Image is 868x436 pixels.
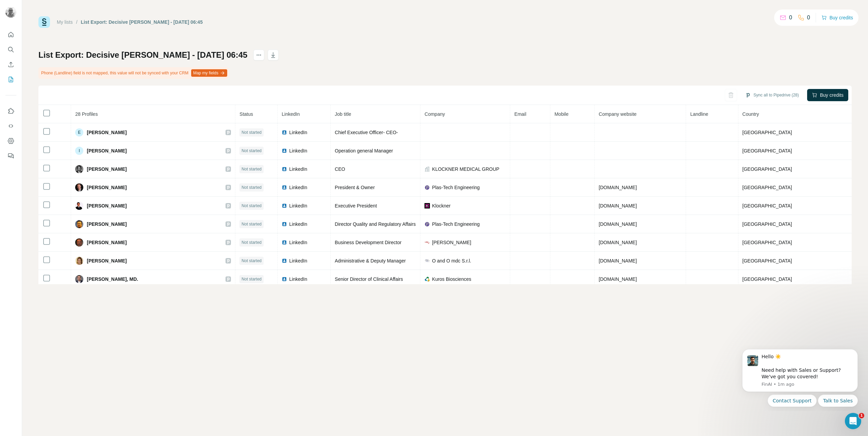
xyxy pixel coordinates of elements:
[81,19,203,25] div: List Export: Decisive [PERSON_NAME] - [DATE] 06:45
[789,14,792,22] p: 0
[289,129,307,136] span: LinkedIn
[282,148,287,153] img: LinkedIn logo
[424,240,430,245] img: company-logo
[289,257,307,264] span: LinkedIn
[75,147,83,155] div: I
[5,120,16,132] button: Use Surfe API
[424,111,445,117] span: Company
[335,276,403,282] span: Senior Director of Clinical Affairs
[75,128,83,137] div: E
[282,221,287,227] img: LinkedIn logo
[241,148,262,154] span: Not started
[38,50,247,60] h1: List Export: Decisive [PERSON_NAME] - [DATE] 06:45
[282,111,300,117] span: LinkedIn
[740,90,803,100] button: Sync all to Pipedrive (28)
[38,67,229,79] div: Phone (Landline) field is not mapped, this value will not be synced with your CRM
[432,166,499,172] span: KLOCKNER MEDICAL GROUP
[5,29,16,41] button: Quick start
[5,7,16,18] img: Avatar
[76,19,78,25] li: /
[424,276,430,282] img: company-logo
[289,276,307,283] span: LinkedIn
[599,258,637,264] span: [DOMAIN_NAME]
[241,184,262,190] span: Not started
[87,129,127,136] span: [PERSON_NAME]
[742,130,792,135] span: [GEOGRAPHIC_DATA]
[75,165,83,173] img: Avatar
[57,19,73,25] a: My lists
[424,203,430,208] img: company-logo
[289,166,307,172] span: LinkedIn
[599,221,637,227] span: [DOMAIN_NAME]
[599,203,637,208] span: [DOMAIN_NAME]
[87,276,138,283] span: [PERSON_NAME], MD.
[432,221,480,228] span: Plas-Tech Engineering
[599,240,637,245] span: [DOMAIN_NAME]
[5,150,16,162] button: Feedback
[241,258,262,264] span: Not started
[732,345,868,411] iframe: Intercom notifications message
[599,111,636,117] span: Company website
[335,130,398,135] span: Chief Executive Officer- CEO-
[241,203,262,209] span: Not started
[282,203,287,208] img: LinkedIn logo
[742,240,792,245] span: [GEOGRAPHIC_DATA]
[87,239,127,246] span: [PERSON_NAME]
[432,276,471,283] span: Kuros Biosciences
[742,258,792,264] span: [GEOGRAPHIC_DATA]
[599,276,637,282] span: [DOMAIN_NAME]
[820,92,844,98] span: Buy credits
[335,166,345,172] span: CEO
[38,16,50,28] img: Surfe Logo
[87,147,127,154] span: [PERSON_NAME]
[5,105,16,117] button: Use Surfe on LinkedIn
[241,221,262,227] span: Not started
[514,111,526,117] span: Email
[335,203,377,208] span: Executive President
[289,147,307,154] span: LinkedIn
[87,166,127,172] span: [PERSON_NAME]
[87,257,127,264] span: [PERSON_NAME]
[690,111,708,117] span: Landline
[75,111,98,117] span: 28 Profiles
[432,202,450,209] span: Klockner
[241,166,262,172] span: Not started
[5,135,16,147] button: Dashboard
[424,185,430,190] img: company-logo
[282,276,287,282] img: LinkedIn logo
[335,111,351,117] span: Job title
[282,166,287,172] img: LinkedIn logo
[335,221,416,227] span: Director Quality and Regulatory Affairs
[241,276,262,282] span: Not started
[87,221,127,228] span: [PERSON_NAME]
[75,183,83,192] img: Avatar
[191,69,227,77] button: Map my fields
[282,185,287,190] img: LinkedIn logo
[5,73,16,86] button: My lists
[432,184,480,191] span: Plas-Tech Engineering
[432,239,471,246] span: [PERSON_NAME]
[5,43,16,56] button: Search
[432,257,471,264] span: O and O mdc S.r.l.
[742,111,759,117] span: Country
[335,185,375,190] span: President & Owner
[75,238,83,247] img: Avatar
[289,184,307,191] span: LinkedIn
[282,258,287,264] img: LinkedIn logo
[742,221,792,227] span: [GEOGRAPHIC_DATA]
[859,413,864,418] span: 1
[742,185,792,190] span: [GEOGRAPHIC_DATA]
[807,89,848,101] button: Buy credits
[742,276,792,282] span: [GEOGRAPHIC_DATA]
[239,111,253,117] span: Status
[253,50,264,60] button: actions
[87,202,127,209] span: [PERSON_NAME]
[335,258,406,264] span: Administrative & Deputy Manager
[289,221,307,228] span: LinkedIn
